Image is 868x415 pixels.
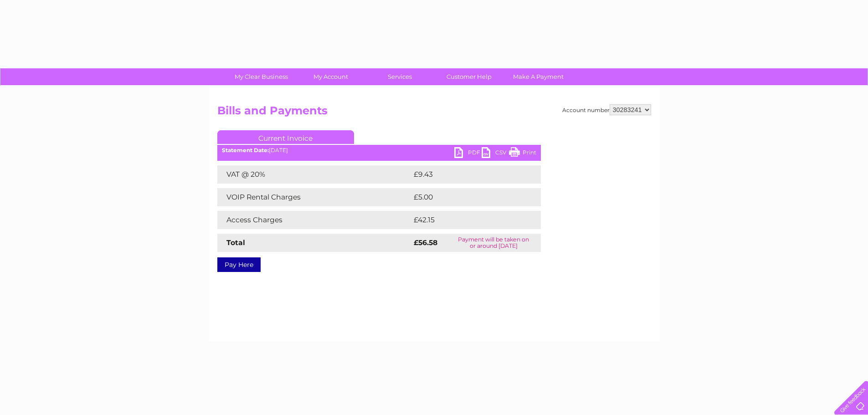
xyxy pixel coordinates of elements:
div: [DATE] [217,147,541,154]
a: My Clear Business [224,68,299,85]
a: Print [509,147,536,160]
a: Services [362,68,437,85]
strong: £56.58 [414,238,437,247]
a: PDF [454,147,482,160]
td: £42.15 [411,211,521,229]
h2: Bills and Payments [217,104,651,122]
a: My Account [293,68,368,85]
a: Customer Help [431,68,507,85]
b: Statement Date: [222,147,269,154]
a: Pay Here [217,257,261,272]
td: £5.00 [411,188,520,206]
a: Current Invoice [217,130,354,144]
td: VAT @ 20% [217,165,411,184]
td: VOIP Rental Charges [217,188,411,206]
td: Access Charges [217,211,411,229]
strong: Total [226,238,245,247]
div: Account number [562,104,651,115]
a: CSV [482,147,509,160]
a: Make A Payment [501,68,576,85]
td: Payment will be taken on or around [DATE] [447,234,541,252]
td: £9.43 [411,165,520,184]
